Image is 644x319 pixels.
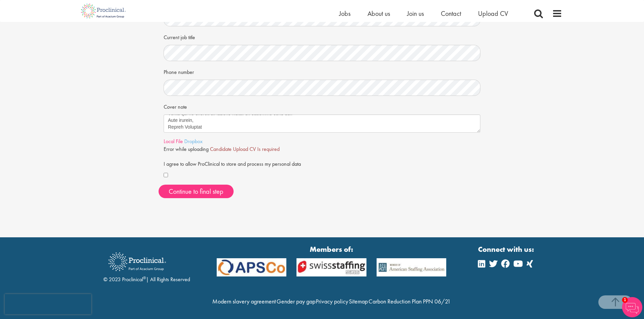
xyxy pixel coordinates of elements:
[622,297,628,303] span: 1
[184,138,202,145] a: Dropbox
[103,248,171,276] img: Proclinical Recruitment
[277,297,315,305] a: Gender pay gap
[164,145,209,153] span: Error while uploading
[143,275,146,281] sup: ®
[349,297,368,305] a: Sitemap
[407,9,424,18] a: Join us
[159,185,234,198] button: Continue to final step
[5,294,91,314] iframe: reCAPTCHA
[217,244,447,255] strong: Members of:
[164,158,301,168] label: I agree to allow ProClinical to store and process my personal data
[212,258,292,277] img: APSCo
[316,297,348,305] a: Privacy policy
[372,258,452,277] img: APSCo
[164,66,194,76] label: Phone number
[291,258,372,277] img: APSCo
[169,187,223,196] span: Continue to final step
[210,145,280,153] span: Candidate Upload CV Is required
[103,247,190,284] div: © 2023 Proclinical | All Rights Reserved
[212,297,276,305] a: Modern slavery agreement
[164,31,195,42] label: Current job title
[441,9,461,18] a: Contact
[164,101,187,111] label: Cover note
[164,138,183,145] a: Local File
[622,297,642,317] img: Chatbot
[367,9,390,18] a: About us
[368,297,451,305] a: Carbon Reduction Plan PPN 06/21
[339,9,351,18] a: Jobs
[478,9,508,18] a: Upload CV
[478,244,535,255] strong: Connect with us:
